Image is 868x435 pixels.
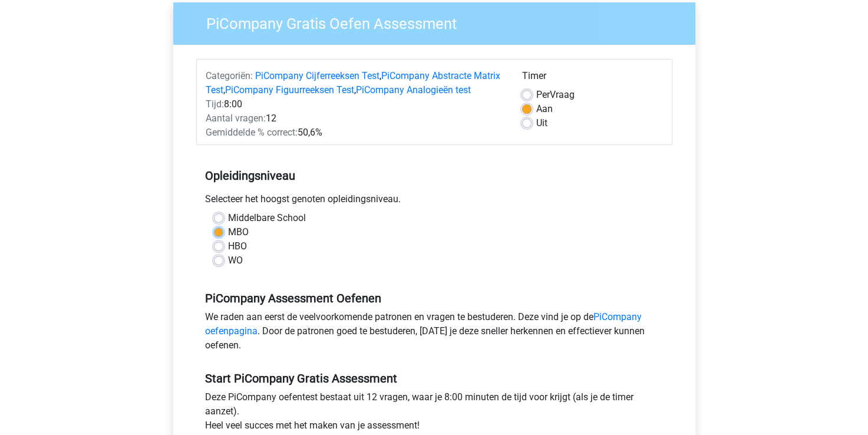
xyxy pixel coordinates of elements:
h5: Opleidingsniveau [205,164,664,187]
label: HBO [228,239,247,253]
label: Uit [536,116,547,130]
span: Tijd: [206,98,224,110]
div: Timer [522,69,663,88]
div: 50,6% [197,126,513,140]
div: 12 [197,111,513,126]
h3: PiCompany Gratis Oefen Assessment [192,10,687,33]
span: Categoriën: [206,70,253,81]
h5: Start PiCompany Gratis Assessment [205,371,664,385]
label: Middelbare School [228,211,306,225]
a: PiCompany Figuurreeksen Test [225,84,354,95]
div: We raden aan eerst de veelvoorkomende patronen en vragen te bestuderen. Deze vind je op de . Door... [196,310,672,357]
label: MBO [228,225,249,239]
label: WO [228,253,243,268]
label: Aan [536,102,553,116]
h5: PiCompany Assessment Oefenen [205,291,664,305]
div: 8:00 [197,97,513,111]
span: Gemiddelde % correct: [206,127,298,138]
span: Per [536,89,550,100]
div: Selecteer het hoogst genoten opleidingsniveau. [196,192,672,211]
label: Vraag [536,88,575,102]
span: Aantal vragen: [206,113,266,124]
a: PiCompany Cijferreeksen Test [255,70,379,81]
div: , , , [197,69,513,97]
a: PiCompany Analogieën test [356,84,471,95]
